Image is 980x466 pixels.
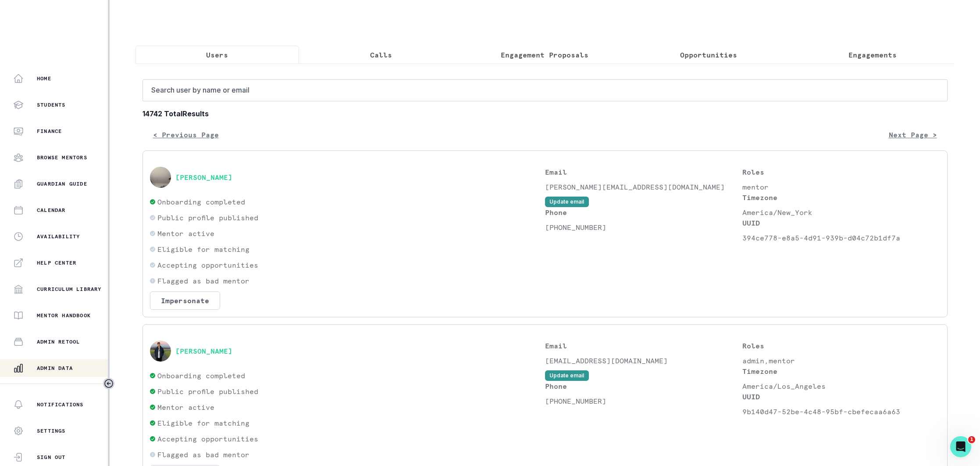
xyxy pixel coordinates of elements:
p: [PHONE_NUMBER] [545,222,743,233]
p: mentor [742,182,940,192]
p: Home [37,75,51,82]
p: Accepting opportunities [157,260,258,270]
p: Admin Retool [37,338,80,345]
b: 14742 Total Results [143,108,948,119]
p: [PERSON_NAME][EMAIL_ADDRESS][DOMAIN_NAME] [545,182,743,192]
button: Next Page > [878,126,948,143]
p: Users [206,50,228,60]
p: 9b140d47-52be-4c48-95bf-cbefecaa6a63 [742,406,940,417]
p: Eligible for matching [157,244,249,255]
p: [PHONE_NUMBER] [545,396,743,406]
button: Update email [545,197,589,207]
button: < Previous Page [143,126,229,143]
p: Guardian Guide [37,180,87,187]
p: admin,mentor [742,355,940,366]
button: Impersonate [150,291,220,310]
p: Public profile published [157,212,258,223]
p: Mentor Handbook [37,312,91,319]
span: 1 [968,436,975,443]
button: [PERSON_NAME] [175,347,232,355]
p: Roles [742,167,940,177]
p: America/New_York [742,207,940,218]
p: Curriculum Library [37,286,102,293]
button: Update email [545,370,589,381]
p: Help Center [37,259,76,266]
p: Mentor active [157,402,214,412]
button: Toggle sidebar [103,378,114,389]
p: Engagement Proposals [501,50,588,60]
p: 394ce778-e8a5-4d91-939b-d04c72b1df7a [742,233,940,243]
p: Browse Mentors [37,154,87,161]
p: Accepting opportunities [157,434,258,444]
p: Admin Data [37,365,73,372]
p: Availability [37,233,80,240]
p: UUID [742,218,940,228]
p: Finance [37,128,62,135]
p: Onboarding completed [157,197,245,207]
p: America/Los_Angeles [742,381,940,391]
p: Students [37,101,66,108]
p: Opportunities [680,50,737,60]
p: Eligible for matching [157,418,249,428]
p: Mentor active [157,228,214,239]
p: Engagements [848,50,897,60]
p: Public profile published [157,386,258,397]
p: UUID [742,391,940,402]
p: [EMAIL_ADDRESS][DOMAIN_NAME] [545,355,743,366]
p: Timezone [742,366,940,376]
p: Calendar [37,207,66,214]
p: Notifications [37,401,84,408]
p: Email [545,341,743,351]
p: Calls [370,50,392,60]
p: Flagged as bad mentor [157,449,249,460]
p: Onboarding completed [157,370,245,381]
p: Timezone [742,192,940,203]
p: Sign Out [37,454,66,461]
p: Email [545,167,743,177]
p: Phone [545,381,743,391]
p: Roles [742,341,940,351]
iframe: Intercom live chat [950,436,971,457]
button: [PERSON_NAME] [175,173,232,182]
p: Settings [37,427,66,434]
p: Flagged as bad mentor [157,276,249,286]
p: Phone [545,207,743,218]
